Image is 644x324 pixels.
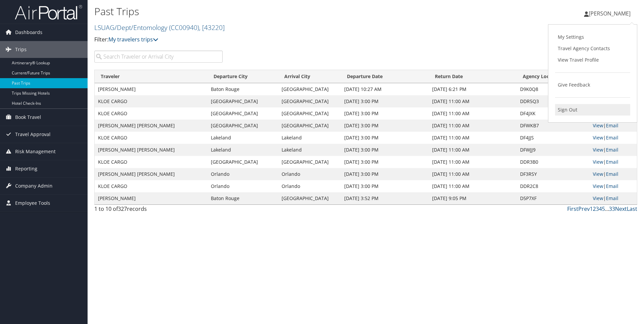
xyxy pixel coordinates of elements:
[517,168,590,180] td: DF3RSY
[593,195,603,201] a: View
[15,195,50,212] span: Employee Tools
[341,95,429,107] td: [DATE] 3:00 PM
[15,126,51,143] span: Travel Approval
[589,180,637,192] td: |
[278,168,341,180] td: Orlando
[15,109,41,126] span: Book Travel
[278,83,341,95] td: [GEOGRAPHIC_DATA]
[278,120,341,132] td: [GEOGRAPHIC_DATA]
[429,168,517,180] td: [DATE] 11:00 AM
[590,205,593,213] a: 1
[593,134,603,141] a: View
[429,180,517,192] td: [DATE] 11:00 AM
[517,192,590,204] td: D5P7XF
[589,10,631,17] span: [PERSON_NAME]
[589,156,637,168] td: |
[207,144,278,156] td: Lakeland
[593,205,596,213] a: 2
[609,205,615,213] a: 33
[606,183,618,189] a: Email
[95,107,207,120] td: KLOE CARGO
[606,171,618,177] a: Email
[95,180,207,192] td: KLOE CARGO
[278,144,341,156] td: Lakeland
[341,83,429,95] td: [DATE] 10:27 AM
[589,132,637,144] td: |
[15,24,42,41] span: Dashboards
[606,122,618,129] a: Email
[95,70,207,83] th: Traveler: activate to sort column ascending
[429,120,517,132] td: [DATE] 11:00 AM
[199,23,225,32] span: , [ 43220 ]
[15,160,37,177] span: Reporting
[517,156,590,168] td: DDR3B0
[118,205,127,213] span: 327
[278,95,341,107] td: [GEOGRAPHIC_DATA]
[278,180,341,192] td: Orlando
[589,192,637,204] td: |
[207,83,278,95] td: Baton Rouge
[555,54,630,66] a: View Travel Profile
[615,205,627,213] a: Next
[584,3,637,24] a: [PERSON_NAME]
[278,132,341,144] td: Lakeland
[605,205,609,213] span: …
[578,205,590,213] a: Prev
[108,36,158,43] a: My travelers trips
[94,205,223,216] div: 1 to 10 of records
[95,168,207,180] td: [PERSON_NAME] [PERSON_NAME]
[95,192,207,204] td: [PERSON_NAME]
[341,156,429,168] td: [DATE] 3:00 PM
[207,95,278,107] td: [GEOGRAPHIC_DATA]
[278,107,341,120] td: [GEOGRAPHIC_DATA]
[555,104,630,116] a: Sign Out
[95,83,207,95] td: [PERSON_NAME]
[207,156,278,168] td: [GEOGRAPHIC_DATA]
[341,70,429,83] th: Departure Date: activate to sort column ascending
[95,120,207,132] td: [PERSON_NAME] [PERSON_NAME]
[94,23,225,32] a: LSUAG/Dept/Entomology
[94,35,456,44] p: Filter:
[517,70,590,83] th: Agency Locator: activate to sort column ascending
[94,51,223,63] input: Search Traveler or Arrival City
[517,95,590,107] td: DDR5Q3
[567,205,578,213] a: First
[593,159,603,165] a: View
[341,132,429,144] td: [DATE] 3:00 PM
[207,70,278,83] th: Departure City: activate to sort column ascending
[278,192,341,204] td: [GEOGRAPHIC_DATA]
[606,159,618,165] a: Email
[429,107,517,120] td: [DATE] 11:00 AM
[278,156,341,168] td: [GEOGRAPHIC_DATA]
[95,144,207,156] td: [PERSON_NAME] [PERSON_NAME]
[517,132,590,144] td: DF4JJS
[15,177,53,194] span: Company Admin
[517,83,590,95] td: D9K0Q8
[555,43,630,54] a: Travel Agency Contacts
[589,120,637,132] td: |
[606,147,618,153] a: Email
[278,70,341,83] th: Arrival City: activate to sort column ascending
[15,4,82,20] img: airportal-logo.png
[207,168,278,180] td: Orlando
[627,205,637,213] a: Last
[517,107,590,120] td: DF4JXK
[596,205,599,213] a: 3
[429,156,517,168] td: [DATE] 11:00 AM
[593,147,603,153] a: View
[517,120,590,132] td: DFWKB7
[95,156,207,168] td: KLOE CARGO
[593,171,603,177] a: View
[429,144,517,156] td: [DATE] 11:00 AM
[15,143,56,160] span: Risk Management
[207,192,278,204] td: Baton Rouge
[341,168,429,180] td: [DATE] 3:00 PM
[207,180,278,192] td: Orlando
[341,144,429,156] td: [DATE] 3:00 PM
[606,134,618,141] a: Email
[341,120,429,132] td: [DATE] 3:00 PM
[602,205,605,213] a: 5
[589,168,637,180] td: |
[429,83,517,95] td: [DATE] 6:21 PM
[606,195,618,201] a: Email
